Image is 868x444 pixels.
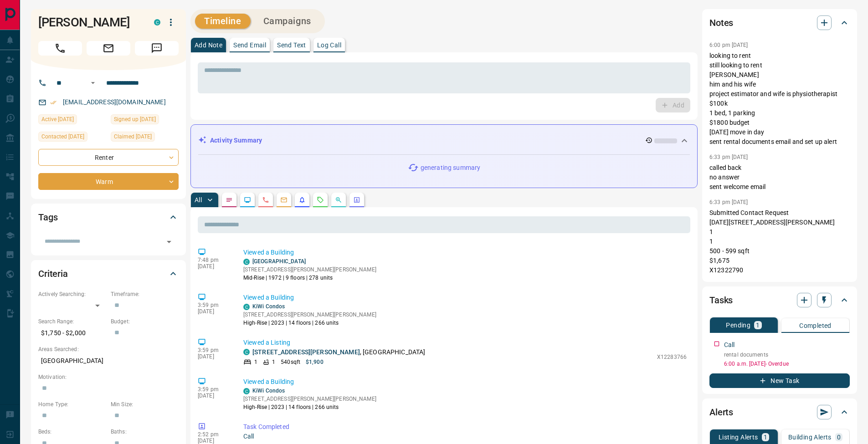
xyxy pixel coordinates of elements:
[709,51,850,147] p: looking to rent still looking to rent [PERSON_NAME] him and his wife project estimator and wife i...
[281,358,300,366] p: 540 sqft
[709,42,748,48] p: 6:00 pm [DATE]
[244,196,251,204] svg: Lead Browsing Activity
[198,302,230,308] p: 3:59 pm
[254,14,320,29] button: Campaigns
[38,114,106,127] div: Wed Sep 10 2025
[719,434,758,440] p: Listing Alerts
[38,206,179,228] div: Tags
[198,438,230,444] p: [DATE]
[353,196,360,204] svg: Agent Actions
[657,353,687,361] p: X12283766
[262,196,269,204] svg: Calls
[298,196,306,204] svg: Listing Alerts
[38,290,106,298] p: Actively Searching:
[243,311,376,319] p: [STREET_ADDRESS][PERSON_NAME][PERSON_NAME]
[198,347,230,353] p: 3:59 pm
[38,132,106,144] div: Wed Sep 10 2025
[252,303,285,310] a: KiWi Condos
[38,373,179,381] p: Motivation:
[709,373,850,388] button: New Task
[38,41,82,56] span: Call
[709,289,850,311] div: Tasks
[243,432,687,441] p: Call
[243,377,687,387] p: Viewed a Building
[709,199,748,205] p: 6:33 pm [DATE]
[38,210,57,225] h2: Tags
[38,353,179,368] p: [GEOGRAPHIC_DATA]
[195,42,222,48] p: Add Note
[38,345,179,353] p: Areas Searched:
[195,14,251,29] button: Timeline
[764,434,767,440] p: 1
[280,196,288,204] svg: Emails
[111,428,179,436] p: Baths:
[421,163,480,173] p: generating summary
[243,265,376,274] p: [STREET_ADDRESS][PERSON_NAME][PERSON_NAME]
[38,266,68,281] h2: Criteria
[243,403,376,411] p: High-Rise | 2023 | 14 floors | 266 units
[38,173,179,190] div: Warm
[709,401,850,423] div: Alerts
[243,388,250,394] div: condos.ca
[111,290,179,298] p: Timeframe:
[788,434,832,440] p: Building Alerts
[252,347,425,357] p: , [GEOGRAPHIC_DATA]
[243,259,250,265] div: condos.ca
[114,115,156,124] span: Signed up [DATE]
[38,400,106,408] p: Home Type:
[306,358,324,366] p: $1,900
[111,132,179,144] div: Fri Sep 05 2025
[724,340,735,350] p: Call
[163,235,175,248] button: Open
[87,77,98,88] button: Open
[38,149,179,166] div: Renter
[243,319,376,327] p: High-Rise | 2023 | 14 floors | 266 units
[50,99,56,106] svg: Email Verified
[317,196,324,204] svg: Requests
[111,317,179,326] p: Budget:
[243,395,376,403] p: [STREET_ADDRESS][PERSON_NAME][PERSON_NAME]
[243,349,250,355] div: condos.ca
[709,163,850,192] p: called back no answer sent welcome email
[38,263,179,285] div: Criteria
[252,388,285,394] a: KiWi Condos
[709,154,748,160] p: 6:33 pm [DATE]
[38,317,106,326] p: Search Range:
[195,197,202,203] p: All
[252,348,360,356] a: [STREET_ADDRESS][PERSON_NAME]
[154,19,160,26] div: condos.ca
[277,42,306,48] p: Send Text
[226,196,233,204] svg: Notes
[335,196,342,204] svg: Opportunities
[41,132,84,141] span: Contacted [DATE]
[87,41,130,56] span: Email
[837,434,841,440] p: 0
[135,41,179,56] span: Message
[38,326,106,341] p: $1,750 - $2,000
[198,257,230,263] p: 7:48 pm
[709,405,733,419] h2: Alerts
[724,360,850,368] p: 6:00 a.m. [DATE] - Overdue
[198,263,230,270] p: [DATE]
[254,358,257,366] p: 1
[709,293,733,307] h2: Tasks
[210,136,262,145] p: Activity Summary
[272,358,275,366] p: 1
[198,393,230,399] p: [DATE]
[233,42,266,48] p: Send Email
[709,15,733,30] h2: Notes
[41,115,74,124] span: Active [DATE]
[198,431,230,438] p: 2:52 pm
[243,304,250,310] div: condos.ca
[38,428,106,436] p: Beds:
[198,132,690,149] div: Activity Summary
[799,322,832,329] p: Completed
[243,293,687,302] p: Viewed a Building
[111,400,179,408] p: Min Size:
[198,353,230,360] p: [DATE]
[709,208,850,313] p: Submitted Contact Request [DATE][STREET_ADDRESS][PERSON_NAME] 1 1 500 - 599 sqft $1,675 X12322790...
[709,12,850,34] div: Notes
[243,422,687,432] p: Task Completed
[114,132,152,141] span: Claimed [DATE]
[317,42,341,48] p: Log Call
